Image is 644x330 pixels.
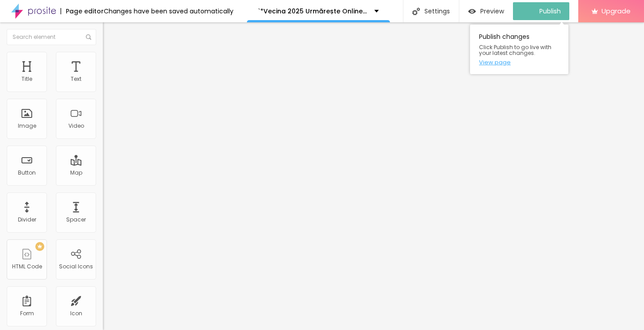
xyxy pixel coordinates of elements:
[59,263,93,270] div: Social Icons
[20,310,34,317] div: Form
[513,2,569,20] button: Publish
[104,8,233,14] div: Changes have been saved automatically
[70,310,82,317] div: Icon
[103,22,644,330] iframe: Editor
[71,76,81,82] div: Text
[412,8,420,15] img: Icone
[479,44,559,56] span: Click Publish to go live with your latest changes.
[602,7,631,15] span: Upgrade
[258,8,368,14] p: `*Vecina 2025 Urmărește Online Subtitrat Română HD
[7,29,96,45] input: Search element
[480,8,504,15] span: Preview
[468,8,476,15] img: view-1.svg
[470,25,568,74] div: Publish changes
[68,123,84,129] div: Video
[12,263,42,270] div: HTML Code
[18,170,36,176] div: Button
[66,217,86,223] div: Spacer
[539,8,561,15] span: Publish
[70,170,82,176] div: Map
[86,34,91,40] img: Icone
[18,123,36,129] div: Image
[60,8,104,14] div: Page editor
[18,217,36,223] div: Divider
[21,76,32,82] div: Title
[479,59,559,65] a: View page
[459,2,513,20] button: Preview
